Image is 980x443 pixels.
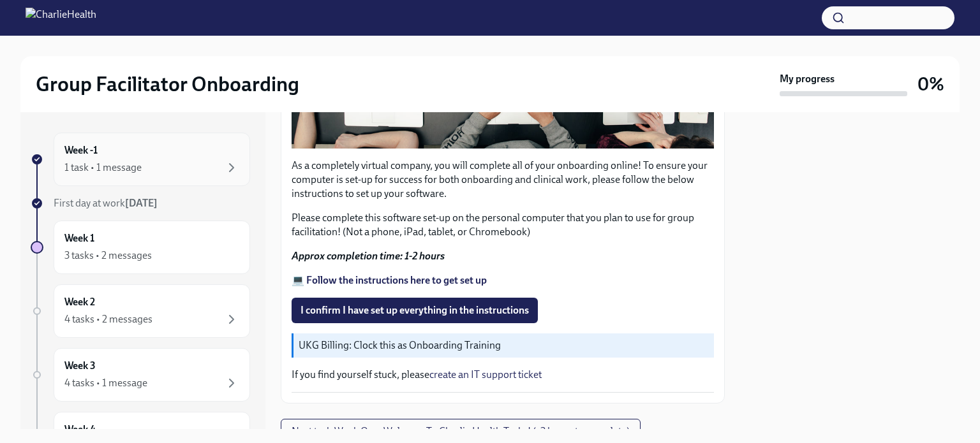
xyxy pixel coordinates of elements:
strong: My progress [780,72,835,86]
div: 4 tasks • 2 messages [64,312,152,326]
a: 💻 Follow the instructions here to get set up [292,274,487,286]
h3: 0% [917,73,944,96]
button: I confirm I have set up everything in the instructions [292,298,538,323]
h6: Week 4 [64,423,96,437]
span: I confirm I have set up everything in the instructions [301,304,529,317]
strong: Approx completion time: 1-2 hours [292,250,445,262]
h6: Week -1 [64,143,98,157]
a: Week 24 tasks • 2 messages [31,284,250,338]
p: If you find yourself stuck, please [292,368,714,382]
strong: [DATE] [125,197,158,209]
span: Next task : Week One: Welcome To Charlie Health Tasks! (~3 hours to complete) [292,425,630,438]
div: 1 task • 1 message [64,161,142,175]
div: 3 tasks • 2 messages [64,249,152,263]
h2: Group Facilitator Onboarding [36,71,299,97]
p: UKG Billing: Clock this as Onboarding Training [299,338,709,352]
h6: Week 2 [64,295,95,309]
div: 4 tasks • 1 message [64,376,147,390]
h6: Week 3 [64,359,96,373]
a: Week -11 task • 1 message [31,133,250,186]
p: As a completely virtual company, you will complete all of your onboarding online! To ensure your ... [292,159,714,201]
span: First day at work [54,197,158,209]
h6: Week 1 [64,231,94,245]
a: Week 13 tasks • 2 messages [31,221,250,274]
img: CharlieHealth [26,8,96,28]
p: Please complete this software set-up on the personal computer that you plan to use for group faci... [292,211,714,239]
a: Week 34 tasks • 1 message [31,348,250,402]
a: create an IT support ticket [429,368,542,381]
a: First day at work[DATE] [31,196,250,210]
